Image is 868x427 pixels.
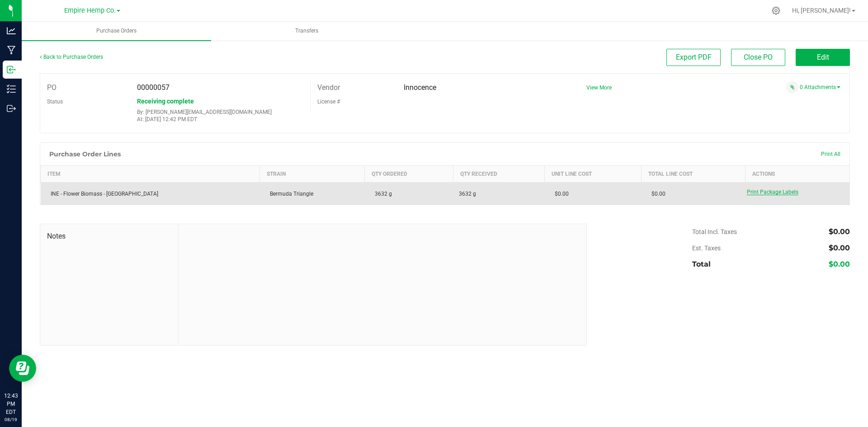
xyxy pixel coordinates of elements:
[283,27,330,35] span: Transfers
[212,22,401,41] a: Transfers
[317,95,340,108] label: License #
[365,166,453,183] th: Qty Ordered
[817,53,829,61] span: Edit
[40,54,103,60] a: Back to Purchase Orders
[49,150,121,158] h1: Purchase Order Lines
[137,109,303,115] p: By: [PERSON_NAME][EMAIL_ADDRESS][DOMAIN_NAME]
[666,49,721,66] button: Export PDF
[692,244,721,252] span: Est. Taxes
[829,227,850,236] span: $0.00
[829,244,850,252] span: $0.00
[545,166,642,183] th: Unit Line Cost
[317,81,340,94] label: Vendor
[46,190,255,198] div: INE - Flower Biomass - [GEOGRAPHIC_DATA]
[770,6,782,15] div: Manage settings
[829,260,850,268] span: $0.00
[786,81,798,93] span: Attach a document
[800,84,840,90] a: 0 Attachments
[84,27,149,35] span: Purchase Orders
[731,49,785,66] button: Close PO
[796,49,850,66] button: Edit
[47,231,171,242] span: Notes
[404,83,436,92] span: Innocence
[821,151,840,157] span: Print All
[64,7,116,14] span: Empire Hemp Co.
[744,53,773,61] span: Close PO
[137,83,170,92] span: 00000057
[7,84,16,94] inline-svg: Inventory
[370,191,392,197] span: 3632 g
[7,65,16,74] inline-svg: Inbound
[459,190,476,198] span: 3632 g
[642,166,745,183] th: Total Line Cost
[586,84,612,91] a: View More
[47,95,63,108] label: Status
[745,166,849,183] th: Actions
[7,104,16,113] inline-svg: Outbound
[22,22,211,41] a: Purchase Orders
[7,26,16,35] inline-svg: Analytics
[550,191,569,197] span: $0.00
[692,228,737,235] span: Total Incl. Taxes
[692,260,711,268] span: Total
[453,166,545,183] th: Qty Received
[4,416,18,423] p: 08/19
[647,191,665,197] span: $0.00
[7,46,16,55] inline-svg: Manufacturing
[676,53,712,61] span: Export PDF
[792,7,851,14] span: Hi, [PERSON_NAME]!
[137,98,194,105] span: Receiving complete
[4,392,18,416] p: 12:43 PM EDT
[9,355,36,382] iframe: Resource center
[41,166,260,183] th: Item
[265,191,313,197] span: Bermuda Triangle
[747,189,798,195] span: Print Package Labels
[137,116,303,122] p: At: [DATE] 12:42 PM EDT
[47,81,57,94] label: PO
[260,166,365,183] th: Strain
